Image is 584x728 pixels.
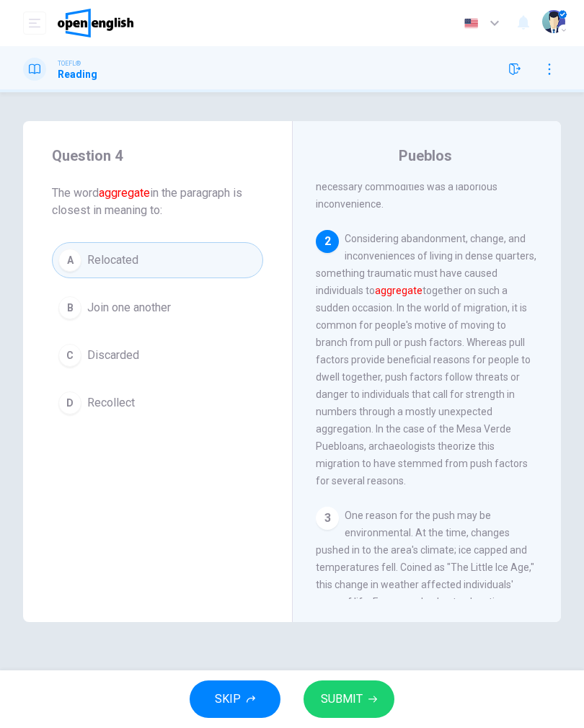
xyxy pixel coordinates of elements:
img: en [462,18,480,29]
img: OpenEnglish logo [58,9,133,37]
span: Join one another [87,299,171,316]
div: 3 [316,507,339,530]
span: TOEFL® [58,58,81,68]
button: ARelocated [52,242,263,278]
span: SUBMIT [321,689,363,709]
font: aggregate [99,186,150,200]
span: Discarded [87,347,139,364]
button: SUBMIT [304,680,394,718]
button: BJoin one another [52,290,263,326]
div: D [58,391,81,414]
h4: Pueblos [399,144,452,167]
h1: Reading [58,68,97,80]
font: aggregate [375,285,422,296]
div: B [58,296,81,319]
button: SKIP [190,680,280,718]
span: Considering abandonment, change, and inconveniences of living in dense quarters, something trauma... [316,233,536,487]
span: SKIP [215,689,241,709]
h4: Question 4 [52,144,263,167]
div: A [58,249,81,272]
span: The word in the paragraph is closest in meaning to: [52,185,263,219]
span: Recollect [87,394,135,412]
span: Relocated [87,252,138,269]
div: 2 [316,230,339,253]
img: Profile picture [542,10,565,33]
button: DRecollect [52,385,263,421]
button: CDiscarded [52,337,263,373]
button: open mobile menu [23,12,46,35]
div: C [58,344,81,367]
